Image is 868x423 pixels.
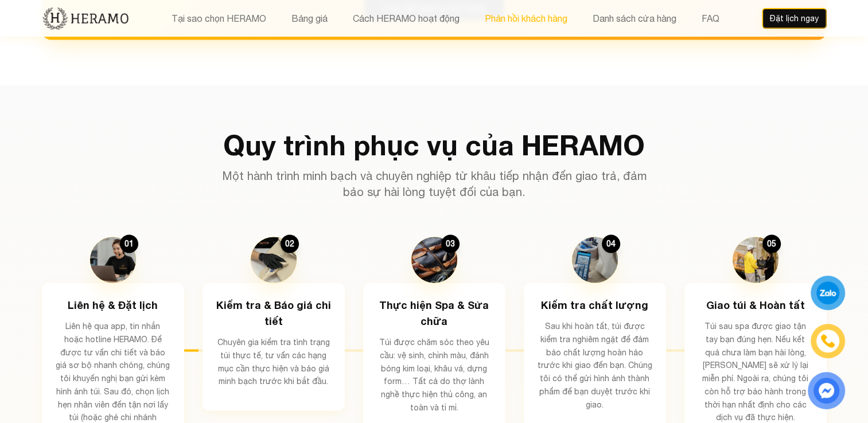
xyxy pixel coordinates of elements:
img: new-logo.3f60348b.png [42,6,130,30]
div: 05 [762,234,781,253]
p: Chuyên gia kiểm tra tình trạng túi thực tế, tư vấn các hạng mục cần thực hiện và báo giá minh bạc... [216,335,331,387]
h3: Thực hiện Spa & Sửa chữa [377,296,492,328]
button: Danh sách cửa hàng [589,11,680,26]
button: Bảng giá [288,11,331,26]
h3: Liên hệ & Đặt lịch [56,296,170,312]
img: spa_bag.process.step4.title [572,237,618,283]
a: phone-icon [812,326,843,357]
button: Cách HERAMO hoạt động [349,11,463,26]
h3: Kiểm tra & Báo giá chi tiết [216,296,331,328]
img: spa_bag.process.step2.title [251,237,297,283]
button: FAQ [698,11,723,26]
p: Sau khi hoàn tất, túi được kiểm tra nghiêm ngặt để đảm bảo chất lượng hoàn hảo trước khi giao đến... [538,319,652,410]
p: Túi được chăm sóc theo yêu cầu: vệ sinh, chỉnh màu, đánh bóng kim loại, khâu vá, dựng form… Tất c... [377,335,492,414]
div: 03 [441,234,460,253]
button: Đặt lịch ngay [762,8,827,29]
div: 04 [602,234,620,253]
div: 01 [120,234,138,253]
p: Một hành trình minh bạch và chuyên nghiệp từ khâu tiếp nhận đến giao trả, đảm bảo sự hài lòng tuy... [214,168,655,200]
h3: Giao túi & Hoàn tất [698,296,813,312]
img: spa_bag.process.step5.title [733,237,779,283]
button: Tại sao chọn HERAMO [168,11,270,26]
img: phone-icon [822,335,834,347]
h3: Kiểm tra chất lượng [538,296,652,312]
button: Phản hồi khách hàng [481,11,571,26]
h2: Quy trình phục vụ của HERAMO [42,131,827,159]
div: 02 [281,234,299,253]
img: spa_bag.process.step1.title [90,237,136,283]
img: spa_bag.process.step3.title [411,237,457,283]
